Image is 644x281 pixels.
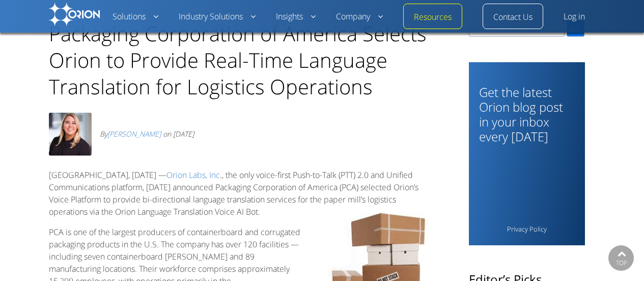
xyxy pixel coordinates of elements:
[507,224,547,234] a: Privacy Policy
[173,129,194,139] time: [DATE]
[493,11,533,23] a: Contact Us
[479,85,575,144] h3: Get the latest Orion blog post in your inbox every [DATE]
[49,169,418,217] span: ., the only voice-first Push-to-Talk (PTT) 2.0 and Unified Communications platform, [DATE] announ...
[113,11,158,23] a: Solutions
[107,129,161,139] a: [PERSON_NAME]
[100,129,163,139] span: By
[49,3,100,26] img: Orion
[179,11,256,23] a: Industry Solutions
[276,11,316,23] a: Insights
[479,156,575,223] iframe: Form 1
[414,11,452,23] a: Resources
[49,169,166,181] span: [GEOGRAPHIC_DATA], [DATE] —
[166,169,220,181] a: Orion Labs, Inc
[163,129,171,139] span: on
[49,5,437,100] h1: Packaging Corporation of America Selects Orion to Provide Real-Time Language Translation for Logi...
[49,113,92,156] img: Avatar photo
[593,232,644,281] iframe: Chat Widget
[336,11,383,23] a: Company
[564,11,585,23] a: Log in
